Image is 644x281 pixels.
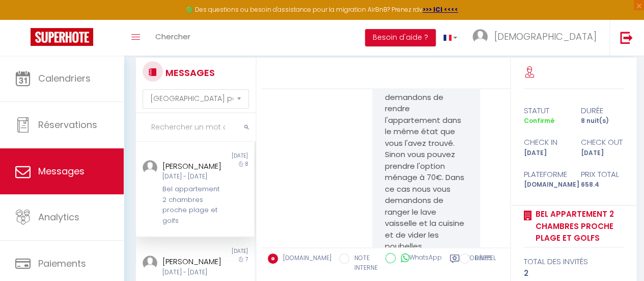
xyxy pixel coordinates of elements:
[195,247,254,256] div: [DATE]
[423,5,458,14] a: >>> ICI <<<<
[31,28,93,46] img: Super Booking
[396,253,442,264] label: WhatsApp
[524,256,624,268] div: total des invités
[38,72,91,85] span: Calendriers
[574,148,630,158] div: [DATE]
[524,267,624,279] div: 2
[155,31,190,42] span: Chercher
[494,30,597,43] span: [DEMOGRAPHIC_DATA]
[517,168,574,181] div: Plateforme
[162,184,225,226] div: Bel appartement 2 chambres proche plage et golfs
[517,148,574,158] div: [DATE]
[472,29,488,44] img: ...
[38,211,79,223] span: Analytics
[162,160,225,172] div: [PERSON_NAME]
[38,118,97,131] span: Réservations
[38,257,86,270] span: Paiements
[517,105,574,117] div: statut
[574,180,630,190] div: 658.4
[465,20,609,56] a: ... [DEMOGRAPHIC_DATA]
[143,160,157,175] img: ...
[349,253,378,273] label: NOTE INTERNE
[278,253,331,265] label: [DOMAIN_NAME]
[620,31,633,44] img: logout
[136,113,256,142] input: Rechercher un mot clé
[470,253,496,265] label: RAPPEL
[574,116,630,126] div: 8 nuit(s)
[365,29,436,46] button: Besoin d'aide ?
[245,160,248,168] span: 8
[574,136,630,148] div: check out
[162,256,225,268] div: [PERSON_NAME]
[162,268,225,277] div: [DATE] - [DATE]
[574,168,630,181] div: Prix total
[524,116,554,125] span: Confirmé
[163,61,215,84] h3: MESSAGES
[162,172,225,182] div: [DATE] - [DATE]
[574,105,630,117] div: durée
[517,136,574,148] div: check in
[148,20,198,56] a: Chercher
[38,165,85,177] span: Messages
[195,152,254,160] div: [DATE]
[517,180,574,190] div: [DOMAIN_NAME]
[532,208,624,244] a: Bel appartement 2 chambres proche plage et golfs
[245,256,248,263] span: 7
[143,256,157,270] img: ...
